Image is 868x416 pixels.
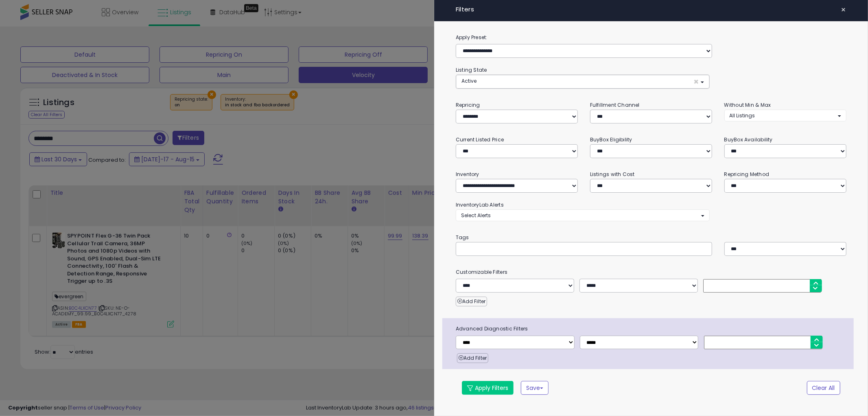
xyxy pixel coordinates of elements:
[724,136,773,143] small: BuyBox Availability
[590,101,640,108] small: Fulfillment Channel
[461,212,491,219] span: Select Alerts
[807,381,840,395] button: Clear All
[590,136,632,143] small: BuyBox Eligibility
[456,297,487,306] button: Add Filter
[456,209,710,221] button: Select Alerts
[456,6,846,13] h4: Filters
[694,77,699,86] span: ×
[838,4,850,15] button: ×
[724,110,846,121] button: All Listings
[462,381,514,395] button: Apply Filters
[456,101,480,108] small: Repricing
[450,268,853,277] small: Customizable Filters
[724,171,770,178] small: Repricing Method
[521,381,549,395] button: Save
[450,233,853,242] small: Tags
[841,4,846,15] span: ×
[456,201,504,208] small: InventoryLab Alerts
[456,75,709,88] button: Active ×
[456,66,487,73] small: Listing State
[461,77,477,84] span: Active
[450,33,853,42] label: Apply Preset:
[724,101,771,108] small: Without Min & Max
[730,112,755,119] span: All Listings
[590,171,635,178] small: Listings with Cost
[456,171,479,178] small: Inventory
[457,353,488,363] button: Add Filter
[456,136,504,143] small: Current Listed Price
[450,324,854,333] span: Advanced Diagnostic Filters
